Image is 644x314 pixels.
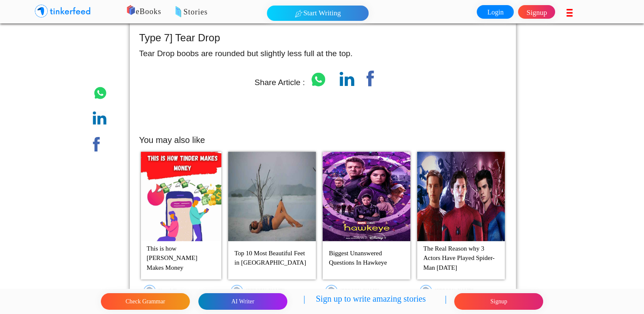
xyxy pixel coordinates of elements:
p: [PERSON_NAME] [243,285,286,292]
p: Stories [149,6,432,18]
a: This is how [PERSON_NAME] Makes Money [141,194,221,277]
p: NareshSir [156,285,180,292]
p: | Sign up to write amazing stories | [303,292,447,311]
img: profile_icon.png [419,285,432,299]
a: Top 10 Most Beautiful Feet in [GEOGRAPHIC_DATA] [228,194,316,267]
img: 2920.png [228,152,316,241]
a: Signup [518,5,555,19]
p: [PERSON_NAME] [338,285,381,292]
p: Tear Drop boobs are rounded but slightly less full at the top. [139,48,507,60]
h4: Type 7] Tear Drop [139,32,507,44]
a: Biggest Unanswered Questions In Hawkeye [323,194,410,267]
p: Top 10 Most Beautiful Feet in [GEOGRAPHIC_DATA] [232,246,312,270]
button: Check Grammar [101,293,190,310]
img: 2834.png [417,152,505,241]
img: whatsapp.png [310,71,327,88]
button: Start Writing [267,6,369,21]
p: eBooks [115,6,398,18]
h5: You may also like [139,135,507,145]
a: The Real Reason why 3 Actors Have Played Spider-Man [DATE] [417,194,505,277]
p: [PERSON_NAME] [432,285,475,292]
a: Login [477,5,514,19]
p: Share Article : [139,71,507,91]
img: profile_icon.png [230,285,243,299]
img: whatsapp.png [93,86,108,100]
p: The Real Reason why 3 Actors Have Played Spider-Man [DATE] [421,241,501,275]
img: 3017.png [141,152,221,241]
p: This is how [PERSON_NAME] Makes Money [144,241,218,275]
img: profile_icon.png [143,285,156,299]
button: Signup [454,293,543,310]
p: Biggest Unanswered Questions In Hawkeye [326,246,407,270]
button: AI Writer [198,293,287,310]
img: 2831.png [323,152,410,241]
img: profile_icon.png [325,285,338,299]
